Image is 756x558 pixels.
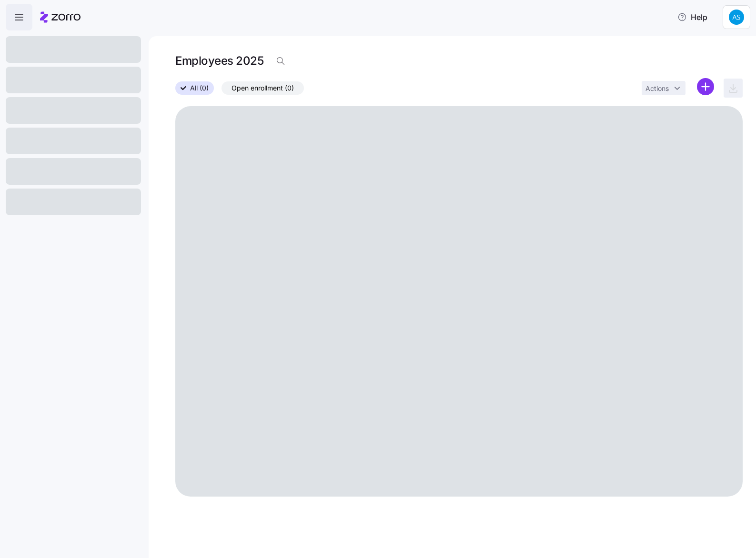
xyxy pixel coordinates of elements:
svg: add icon [697,78,714,95]
button: Help [670,8,715,27]
img: 6868d2b515736b2f1331ef8d07e4bd0e [729,10,744,25]
span: Open enrollment (0) [232,82,294,94]
button: Actions [642,81,685,95]
span: Help [677,11,707,23]
h1: Employees 2025 [175,53,263,68]
span: Actions [645,85,669,92]
span: All (0) [190,82,209,94]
